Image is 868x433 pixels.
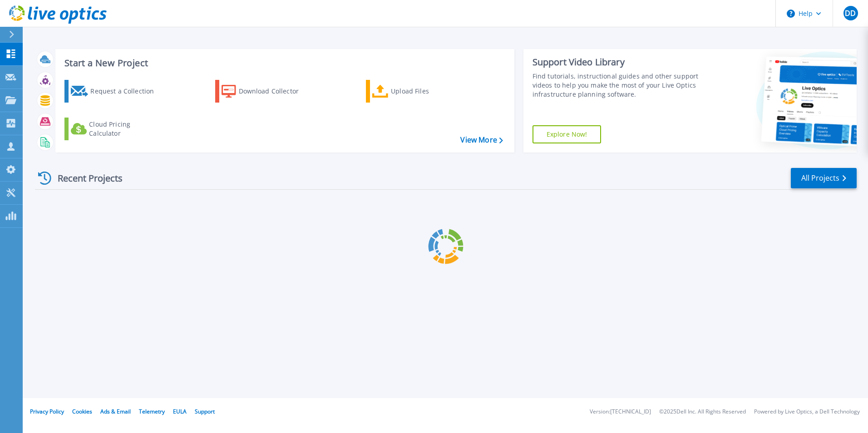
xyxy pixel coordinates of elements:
div: Cloud Pricing Calculator [89,120,162,138]
li: Version: [TECHNICAL_ID] [590,409,651,415]
span: DD [845,10,856,17]
div: Find tutorials, instructional guides and other support videos to help you make the most of your L... [533,72,702,99]
div: Request a Collection [90,82,163,100]
h3: Start a New Project [64,58,503,68]
a: Telemetry [139,408,165,415]
a: Download Collector [215,80,316,103]
div: Support Video Library [533,56,702,68]
div: Download Collector [239,82,311,100]
a: Request a Collection [64,80,166,103]
a: Privacy Policy [30,408,64,415]
a: Ads & Email [100,408,131,415]
a: Cookies [72,408,92,415]
div: Upload Files [391,82,464,100]
a: All Projects [791,168,857,188]
a: View More [460,136,503,144]
a: Explore Now! [533,125,602,143]
div: Recent Projects [35,167,135,189]
a: Cloud Pricing Calculator [64,118,166,140]
a: EULA [173,408,187,415]
li: Powered by Live Optics, a Dell Technology [754,409,860,415]
a: Support [195,408,215,415]
a: Upload Files [366,80,467,103]
li: © 2025 Dell Inc. All Rights Reserved [659,409,746,415]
